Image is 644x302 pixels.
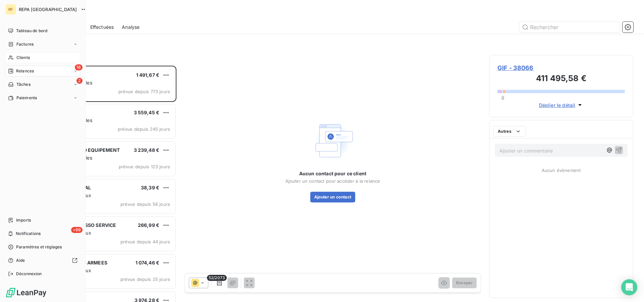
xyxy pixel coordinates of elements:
[16,271,42,277] span: Déconnexion
[207,275,227,281] span: 52/2073
[16,55,30,61] span: Clients
[134,147,160,153] span: 3 239,48 €
[519,22,620,33] input: Rechercher
[136,72,160,78] span: 1 491,67 €
[120,239,170,244] span: prévue depuis 44 jours
[621,279,637,295] div: Open Intercom Messenger
[5,287,47,298] img: Logo LeanPay
[76,78,83,84] span: 2
[16,41,34,47] span: Factures
[120,277,170,282] span: prévue depuis 25 jours
[118,126,170,132] span: prévue depuis 245 jours
[16,28,47,34] span: Tableau de bord
[16,244,62,250] span: Paramètres et réglages
[310,192,356,202] button: Ajouter un contact
[497,63,625,72] span: GIF - 38066
[19,7,77,12] span: REPA [GEOGRAPHIC_DATA]
[493,126,526,137] button: Autres
[141,185,159,190] span: 38,39 €
[5,255,80,266] a: Aide
[134,110,160,115] span: 3 559,45 €
[539,102,576,109] span: Déplier le détail
[138,222,159,228] span: 266,99 €
[542,168,581,173] span: Aucun évènement
[119,164,170,169] span: prévue depuis 123 jours
[16,81,31,87] span: Tâches
[122,24,140,31] span: Analyse
[16,231,41,237] span: Notifications
[136,260,160,265] span: 1 074,46 €
[299,170,366,177] span: Aucun contact pour ce client
[5,4,16,15] div: RF
[497,72,625,86] h3: 411 495,58 €
[71,227,83,233] span: +99
[537,101,586,109] button: Déplier le détail
[120,201,170,207] span: prévue depuis 56 jours
[452,278,477,288] button: Envoyer
[16,95,37,101] span: Paiements
[501,95,504,101] span: 0
[118,89,170,94] span: prévue depuis 773 jours
[90,24,114,31] span: Effectuées
[32,66,176,302] div: grid
[285,178,380,184] span: Ajouter un contact pour accéder à la relance
[75,64,83,70] span: 16
[16,217,31,223] span: Imports
[16,257,25,263] span: Aide
[16,68,34,74] span: Relances
[311,119,354,162] img: Empty state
